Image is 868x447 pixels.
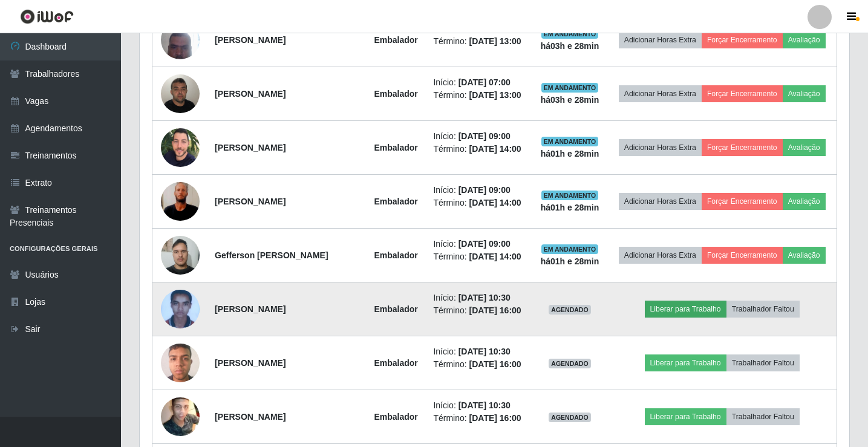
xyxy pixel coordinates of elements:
button: Avaliação [783,193,826,210]
strong: há 01 h e 28 min [541,149,599,158]
li: Início: [433,76,524,89]
img: 1683118670739.jpeg [161,123,200,171]
strong: [PERSON_NAME] [215,35,286,45]
li: Término: [433,412,524,425]
li: Término: [433,143,524,155]
time: [DATE] 14:00 [469,252,521,261]
img: 1673386012464.jpeg [161,284,200,334]
img: 1687717859482.jpeg [161,337,200,388]
li: Início: [433,345,524,358]
button: Avaliação [783,247,826,264]
time: [DATE] 10:30 [458,347,511,356]
time: [DATE] 10:30 [458,293,511,302]
strong: [PERSON_NAME] [215,304,286,314]
span: AGENDADO [549,305,591,315]
strong: [PERSON_NAME] [215,197,286,206]
span: AGENDADO [549,413,591,422]
strong: há 03 h e 28 min [541,95,599,105]
strong: há 03 h e 28 min [541,41,599,51]
span: AGENDADO [549,359,591,368]
li: Término: [433,250,524,263]
span: EM ANDAMENTO [541,83,599,93]
button: Trabalhador Faltou [726,354,800,371]
li: Término: [433,358,524,371]
time: [DATE] 10:30 [458,400,511,410]
img: 1722619557508.jpeg [161,14,200,65]
strong: Embalador [374,143,417,152]
img: 1714957062897.jpeg [161,68,200,119]
strong: [PERSON_NAME] [215,143,286,152]
li: Início: [433,184,524,197]
button: Adicionar Horas Extra [619,193,702,210]
strong: há 01 h e 28 min [541,256,599,266]
time: [DATE] 16:00 [469,413,521,423]
strong: há 01 h e 28 min [541,203,599,212]
button: Avaliação [783,31,826,48]
span: EM ANDAMENTO [541,191,599,200]
strong: Embalador [374,412,417,422]
button: Trabalhador Faltou [726,408,800,425]
button: Adicionar Horas Extra [619,85,702,102]
strong: [PERSON_NAME] [215,358,286,368]
button: Forçar Encerramento [702,85,783,102]
button: Forçar Encerramento [702,139,783,156]
time: [DATE] 13:00 [469,36,521,46]
strong: Embalador [374,89,417,99]
time: [DATE] 09:00 [458,239,511,249]
li: Término: [433,304,524,317]
time: [DATE] 16:00 [469,305,521,315]
button: Adicionar Horas Extra [619,31,702,48]
button: Avaliação [783,85,826,102]
img: CoreUI Logo [20,9,74,24]
strong: Embalador [374,250,417,260]
button: Adicionar Horas Extra [619,247,702,264]
button: Avaliação [783,139,826,156]
span: EM ANDAMENTO [541,137,599,146]
li: Início: [433,292,524,304]
li: Término: [433,197,524,209]
li: Início: [433,238,524,250]
button: Liberar para Trabalho [645,354,726,371]
time: [DATE] 16:00 [469,359,521,369]
time: [DATE] 09:00 [458,131,511,141]
img: 1756659986105.jpeg [161,229,200,281]
li: Início: [433,130,524,143]
span: EM ANDAMENTO [541,244,599,254]
strong: Embalador [374,304,417,314]
time: [DATE] 14:00 [469,144,521,154]
strong: [PERSON_NAME] [215,412,286,422]
span: EM ANDAMENTO [541,29,599,39]
time: [DATE] 13:00 [469,90,521,100]
strong: Embalador [374,35,417,45]
button: Forçar Encerramento [702,31,783,48]
img: 1751591398028.jpeg [161,158,200,244]
button: Trabalhador Faltou [726,301,800,318]
li: Término: [433,89,524,102]
time: [DATE] 09:00 [458,185,511,195]
button: Forçar Encerramento [702,193,783,210]
img: 1716941011713.jpeg [161,393,200,441]
time: [DATE] 07:00 [458,77,511,87]
strong: Gefferson [PERSON_NAME] [215,250,328,260]
button: Liberar para Trabalho [645,408,726,425]
time: [DATE] 14:00 [469,198,521,207]
li: Início: [433,399,524,412]
strong: Embalador [374,197,417,206]
li: Término: [433,35,524,48]
button: Forçar Encerramento [702,247,783,264]
strong: Embalador [374,358,417,368]
strong: [PERSON_NAME] [215,89,286,99]
button: Adicionar Horas Extra [619,139,702,156]
button: Liberar para Trabalho [645,301,726,318]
